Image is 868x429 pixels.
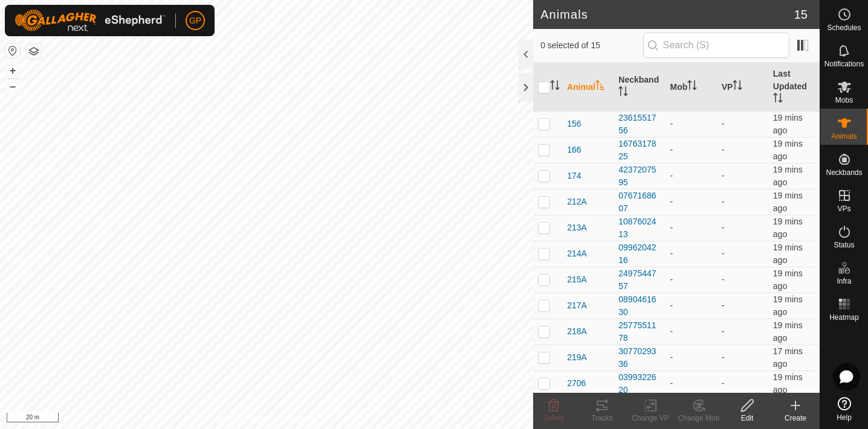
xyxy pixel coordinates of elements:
p-sorticon: Activate to sort [618,88,628,98]
span: 24 Aug 2025 at 12:31 pm [773,217,803,239]
button: – [5,79,20,94]
div: Edit [723,413,771,424]
span: 214A [567,247,587,260]
p-sorticon: Activate to sort [773,95,783,104]
div: 0767168607 [618,189,660,215]
div: - [670,351,711,364]
p-sorticon: Activate to sort [733,82,742,92]
span: 212A [567,195,587,208]
div: 2577551178 [618,319,660,345]
div: 3077029336 [618,345,660,370]
div: 0890461630 [618,293,660,319]
div: - [670,273,711,286]
span: 219A [567,351,587,364]
th: Last Updated [768,63,820,112]
span: 24 Aug 2025 at 12:31 pm [773,243,803,265]
app-display-virtual-paddock-transition: - [722,326,725,336]
span: 24 Aug 2025 at 12:31 pm [773,113,803,135]
th: Mob [665,63,716,112]
span: 0 selected of 15 [540,39,643,52]
span: 24 Aug 2025 at 12:31 pm [773,372,803,395]
div: 4237207595 [618,164,660,189]
p-sorticon: Activate to sort [687,82,697,92]
app-display-virtual-paddock-transition: - [722,249,725,258]
span: Help [837,414,852,421]
div: - [670,170,711,182]
div: - [670,377,711,390]
span: 24 Aug 2025 at 12:31 pm [773,191,803,213]
div: - [670,195,711,208]
span: 2706 [567,377,586,390]
div: - [670,118,711,130]
span: Animals [831,133,857,140]
div: 1676317825 [618,138,660,163]
h2: Animals [540,7,794,22]
span: Neckbands [826,169,862,176]
div: - [670,325,711,338]
span: 24 Aug 2025 at 12:31 pm [773,320,803,343]
app-display-virtual-paddock-transition: - [722,275,725,284]
th: VP [717,63,768,112]
span: 166 [567,144,581,156]
span: Delete [543,414,565,422]
div: 0996204216 [618,241,660,267]
span: 24 Aug 2025 at 12:31 pm [773,165,803,187]
app-display-virtual-paddock-transition: - [722,223,725,232]
div: - [670,221,711,234]
span: Heatmap [829,314,859,321]
div: 0399322620 [618,371,660,396]
button: Reset Map [5,43,20,58]
a: Privacy Policy [219,413,264,424]
th: Neckband [614,63,665,112]
div: Change Mob [675,413,723,424]
app-display-virtual-paddock-transition: - [722,171,725,180]
span: Schedules [827,24,861,31]
app-display-virtual-paddock-transition: - [722,197,725,206]
span: 24 Aug 2025 at 12:31 pm [773,269,803,291]
app-display-virtual-paddock-transition: - [722,300,725,310]
span: 218A [567,325,587,338]
span: Mobs [835,97,853,104]
span: 24 Aug 2025 at 12:31 pm [773,294,803,317]
app-display-virtual-paddock-transition: - [722,378,725,388]
img: Gallagher Logo [15,10,166,31]
div: Create [771,413,820,424]
span: 156 [567,118,581,130]
div: Change VP [626,413,675,424]
p-sorticon: Activate to sort [550,82,560,92]
div: 1087602413 [618,215,660,241]
app-display-virtual-paddock-transition: - [722,119,725,129]
div: - [670,144,711,156]
th: Animal [562,63,614,112]
span: 217A [567,299,587,312]
div: 2361551756 [618,112,660,137]
span: 24 Aug 2025 at 12:34 pm [773,346,803,369]
span: 215A [567,273,587,286]
div: Tracks [578,413,626,424]
span: 213A [567,221,587,234]
span: GP [189,14,201,27]
app-display-virtual-paddock-transition: - [722,352,725,362]
span: 15 [794,5,808,24]
button: Map Layers [27,44,41,59]
span: Infra [837,278,851,285]
span: 174 [567,170,581,182]
a: Help [820,392,868,426]
span: Notifications [824,60,864,68]
div: - [670,247,711,260]
span: VPs [837,205,850,212]
span: 24 Aug 2025 at 12:31 pm [773,139,803,161]
p-sorticon: Activate to sort [595,82,605,92]
button: + [5,63,20,78]
input: Search (S) [643,33,789,58]
app-display-virtual-paddock-transition: - [722,145,725,154]
a: Contact Us [279,413,314,424]
span: Status [834,241,854,249]
div: - [670,299,711,312]
div: 2497544757 [618,267,660,293]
